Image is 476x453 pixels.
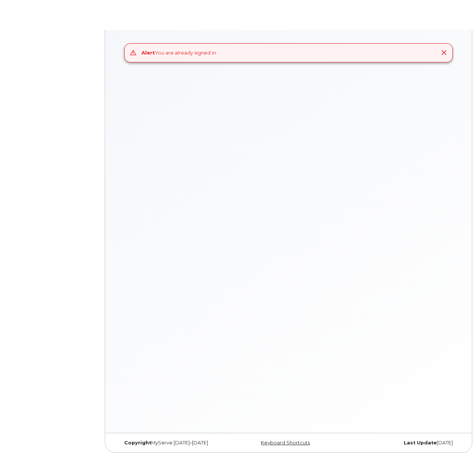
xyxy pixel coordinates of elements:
[119,440,232,446] div: MyServe [DATE]–[DATE]
[141,49,217,56] div: You are already signed in.
[124,440,151,446] strong: Copyright
[261,440,310,446] a: Keyboard Shortcuts
[141,50,155,56] strong: Alert
[345,440,458,446] div: [DATE]
[404,440,437,446] strong: Last Update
